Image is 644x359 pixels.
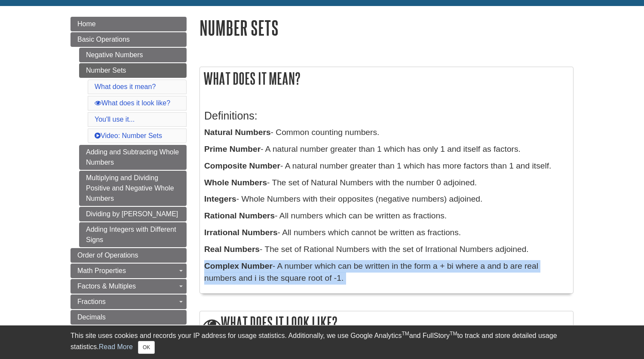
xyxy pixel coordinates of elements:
[95,116,135,123] a: You'll use it...
[79,63,187,78] a: Number Sets
[138,341,155,354] button: Close
[204,228,278,237] b: Irrational Numbers
[77,313,106,321] span: Decimals
[204,245,260,254] b: Real Numbers
[71,248,187,263] a: Order of Operations
[71,331,573,354] div: This site uses cookies and records your IP address for usage statistics. Additionally, we use Goo...
[204,261,273,270] b: Complex Number
[204,128,271,137] b: Natural Numbers
[204,160,569,172] p: - A natural number greater than 1 which has more factors than 1 and itself.
[95,83,156,90] a: What does it mean?
[95,132,162,139] a: Video: Number Sets
[79,207,187,221] a: Dividing by [PERSON_NAME]
[77,298,106,305] span: Fractions
[204,110,569,122] h3: Definitions:
[79,171,187,206] a: Multiplying and Dividing Positive and Negative Whole Numbers
[79,145,187,170] a: Adding and Subtracting Whole Numbers
[204,211,275,220] b: Rational Numbers
[204,260,569,285] p: - A number which can be written in the form a + bi where a and b are real numbers and i is the sq...
[77,267,126,274] span: Math Properties
[199,17,573,39] h1: Number Sets
[71,32,187,47] a: Basic Operations
[204,227,569,239] p: - All numbers which cannot be written as fractions.
[204,143,569,156] p: - A natural number greater than 1 which has only 1 and itself as factors.
[200,67,573,90] h2: What does it mean?
[95,99,170,107] a: What does it look like?
[71,279,187,294] a: Factors & Multiples
[71,264,187,278] a: Math Properties
[79,48,187,62] a: Negative Numbers
[204,177,569,189] p: - The set of Natural Numbers with the number 0 adjoined.
[204,178,267,187] b: Whole Numbers
[204,126,569,139] p: - Common counting numbers.
[204,193,569,206] p: - Whole Numbers with their opposites (negative numbers) adjoined.
[204,243,569,256] p: - The set of Rational Numbers with the set of Irrational Numbers adjoined.
[204,161,280,170] b: Composite Number
[77,282,136,290] span: Factors & Multiples
[79,222,187,247] a: Adding Integers with Different Signs
[77,252,138,259] span: Order of Operations
[99,343,133,350] a: Read More
[402,331,409,337] sup: TM
[71,17,187,31] a: Home
[450,331,457,337] sup: TM
[200,311,573,336] h2: What does it look like?
[77,20,96,28] span: Home
[204,194,236,203] b: Integers
[77,36,130,43] span: Basic Operations
[204,210,569,222] p: - All numbers which can be written as fractions.
[71,310,187,325] a: Decimals
[204,144,261,153] b: Prime Number
[71,295,187,309] a: Fractions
